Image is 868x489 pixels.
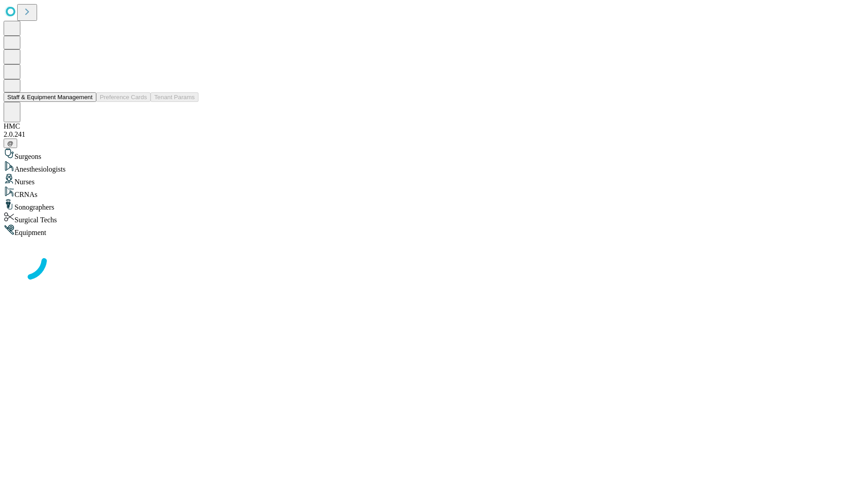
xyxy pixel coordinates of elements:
[4,161,864,173] div: Anesthesiologists
[96,92,151,102] button: Preference Cards
[4,199,864,211] div: Sonographers
[4,148,864,161] div: Surgeons
[4,122,864,130] div: HMC
[4,186,864,199] div: CRNAs
[4,92,96,102] button: Staff & Equipment Management
[4,139,17,148] button: @
[4,130,864,139] div: 2.0.241
[4,211,864,224] div: Surgical Techs
[4,173,864,186] div: Nurses
[4,224,864,237] div: Equipment
[151,92,198,102] button: Tenant Params
[7,140,14,147] span: @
